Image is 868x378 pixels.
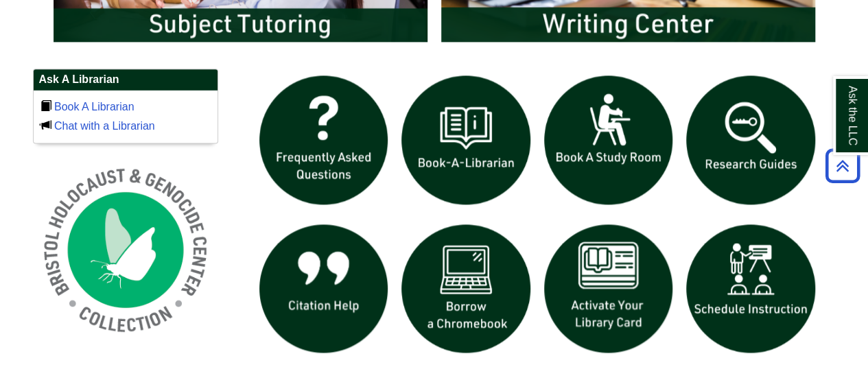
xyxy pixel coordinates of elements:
[54,120,155,132] a: Chat with a Librarian
[537,69,680,211] img: book a study room icon links to book a study room web page
[54,101,134,113] a: Book A Librarian
[253,69,822,366] div: slideshow
[34,69,218,91] h2: Ask A Librarian
[537,217,680,360] img: activate Library Card icon links to form to activate student ID into library card
[679,69,822,211] img: Research Guides icon links to research guides web page
[253,69,395,211] img: frequently asked questions
[679,217,822,360] img: For faculty. Schedule Library Instruction icon links to form.
[395,217,537,360] img: Borrow a chromebook icon links to the borrow a chromebook web page
[253,217,395,360] img: citation help icon links to citation help guide page
[821,156,865,175] a: Back to Top
[395,69,537,211] img: Book a Librarian icon links to book a librarian web page
[33,157,218,342] img: Holocaust and Genocide Collection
